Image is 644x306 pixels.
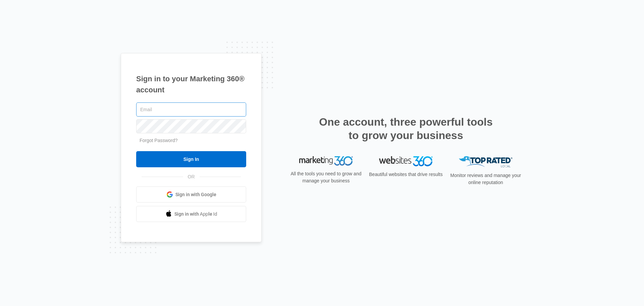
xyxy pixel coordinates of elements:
input: Sign In [136,151,246,167]
span: OR [183,173,200,180]
h2: One account, three powerful tools to grow your business [317,115,495,142]
h1: Sign in to your Marketing 360® account [136,73,246,95]
a: Sign in with Google [136,186,246,203]
input: Email [136,102,246,117]
a: Forgot Password? [140,138,178,143]
span: Sign in with Google [175,191,216,198]
p: All the tools you need to grow and manage your business [288,170,364,184]
img: Websites 360 [379,156,433,166]
p: Monitor reviews and manage your online reputation [448,172,523,186]
span: Sign in with Apple Id [174,211,217,218]
p: Beautiful websites that drive results [368,171,443,178]
a: Sign in with Apple Id [136,206,246,222]
img: Top Rated Local [459,156,513,167]
img: Marketing 360 [299,156,353,166]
